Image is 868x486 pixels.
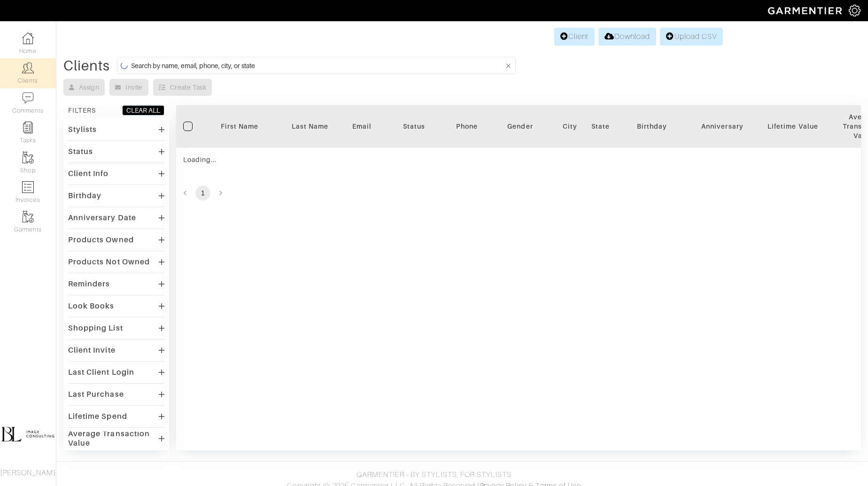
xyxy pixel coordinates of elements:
[211,122,268,131] div: First Name
[131,60,504,71] input: Search by name, email, phone, city, or state
[22,62,34,74] img: clients-icon-6bae9207a08558b7cb47a8932f037763ab4055f8c8b6bfacd5dc20c3e0201464.png
[849,5,860,16] img: gear-icon-white-bd11855cb880d31180b6d7d6211b90ccbf57a29d726f0c71d8c61bd08dd39cc2.png
[63,61,110,70] div: Clients
[492,122,549,131] div: Gender
[68,346,116,355] div: Client Invite
[68,213,136,223] div: Anniversary Date
[68,412,127,421] div: Lifetime Spend
[765,122,821,131] div: Lifetime Value
[687,105,758,148] th: Toggle SortBy
[68,301,115,311] div: Look Books
[68,368,134,377] div: Last Client Login
[68,147,93,156] div: Status
[282,122,338,131] div: Last Name
[624,122,680,131] div: Birthday
[617,105,687,148] th: Toggle SortBy
[183,155,372,164] div: Loading...
[591,122,610,131] div: State
[126,106,160,115] div: CLEAR ALL
[554,28,595,46] a: Client
[485,105,556,148] th: Toggle SortBy
[660,28,723,46] a: Upload CSV
[563,122,577,131] div: City
[204,105,275,148] th: Toggle SortBy
[68,429,159,448] div: Average Transaction Value
[22,211,34,223] img: garments-icon-b7da505a4dc4fd61783c78ac3ca0ef83fa9d6f193b1c9dc38574b1d14d53ca28.png
[456,122,478,131] div: Phone
[176,185,861,201] nav: pagination navigation
[379,105,449,148] th: Toggle SortBy
[598,28,656,46] a: Download
[68,191,101,201] div: Birthday
[68,390,124,399] div: Last Purchase
[122,105,164,116] button: CLEAR ALL
[68,169,109,178] div: Client Info
[758,105,828,148] th: Toggle SortBy
[68,106,96,115] div: FILTERS
[22,122,34,133] img: reminder-icon-8004d30b9f0a5d33ae49ab947aed9ed385cf756f9e5892f1edd6e32f2345188e.png
[68,257,150,267] div: Products Not Owned
[68,125,97,134] div: Stylists
[763,2,849,19] img: garmentier-logo-header-white-b43fb05a5012e4ada735d5af1a66efaba907eab6374d6393d1fbf88cb4ef424d.png
[386,122,442,131] div: Status
[68,324,123,333] div: Shopping List
[68,279,110,289] div: Reminders
[22,152,34,163] img: garments-icon-b7da505a4dc4fd61783c78ac3ca0ef83fa9d6f193b1c9dc38574b1d14d53ca28.png
[22,181,34,193] img: orders-icon-0abe47150d42831381b5fb84f609e132dff9fe21cb692f30cb5eec754e2cba89.png
[275,105,345,148] th: Toggle SortBy
[352,122,372,131] div: Email
[68,235,134,245] div: Products Owned
[22,92,34,104] img: comment-icon-a0a6a9ef722e966f86d9cbdc48e553b5cf19dbc54f86b18d962a5391bc8f6eb6.png
[22,32,34,44] img: dashboard-icon-dbcd8f5a0b271acd01030246c82b418ddd0df26cd7fceb0bd07c9910d44c42f6.png
[694,122,751,131] div: Anniversary
[195,185,210,201] button: page 1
